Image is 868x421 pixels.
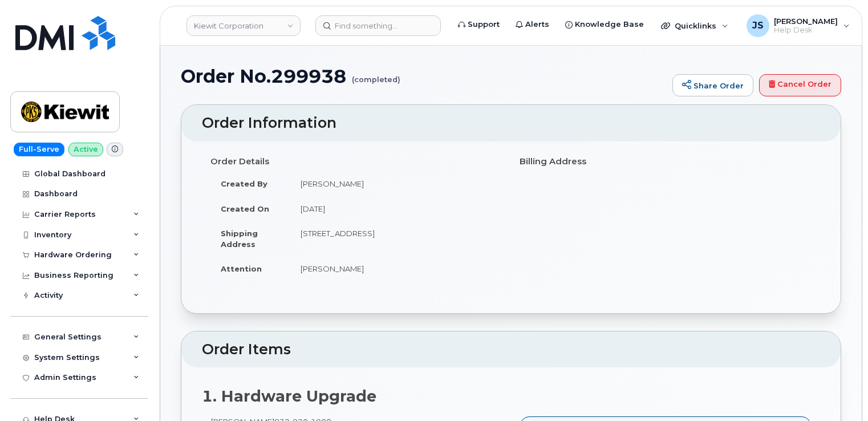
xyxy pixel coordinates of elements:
[290,221,502,256] td: [STREET_ADDRESS]
[221,229,258,249] strong: Shipping Address
[672,74,753,97] a: Share Order
[202,387,376,406] strong: 1. Hardware Upgrade
[352,66,400,84] small: (completed)
[210,157,502,167] h4: Order Details
[290,256,502,281] td: [PERSON_NAME]
[759,74,841,97] a: Cancel Order
[202,342,820,358] h2: Order Items
[221,204,269,213] strong: Created On
[520,157,812,167] h4: Billing Address
[221,179,267,188] strong: Created By
[221,264,262,273] strong: Attention
[202,115,820,131] h2: Order Information
[290,171,502,196] td: [PERSON_NAME]
[290,196,502,221] td: [DATE]
[181,66,667,86] h1: Order No.299938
